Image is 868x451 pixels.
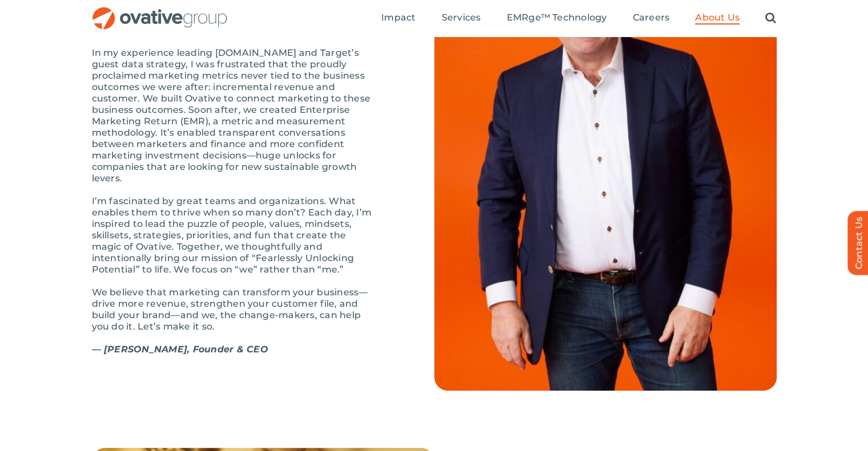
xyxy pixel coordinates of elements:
a: Search [765,12,776,25]
strong: — [PERSON_NAME], Founder & CEO [92,344,268,355]
a: About Us [695,12,740,25]
a: OG_Full_horizontal_RGB [91,6,228,17]
span: About Us [695,12,740,23]
span: EMRge™ Technology [506,12,607,23]
a: Services [442,12,481,25]
a: Careers [633,12,670,25]
a: Impact [381,12,415,25]
p: We believe that marketing can transform your business—drive more revenue, strengthen your custome... [92,287,377,332]
span: Careers [633,12,670,23]
a: EMRge™ Technology [506,12,607,25]
p: I’m fascinated by great teams and organizations. What enables them to thrive when so many don’t? ... [92,196,377,275]
span: Impact [381,12,415,23]
p: In my experience leading [DOMAIN_NAME] and Target’s guest data strategy, I was frustrated that th... [92,47,377,184]
span: Services [442,12,481,23]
